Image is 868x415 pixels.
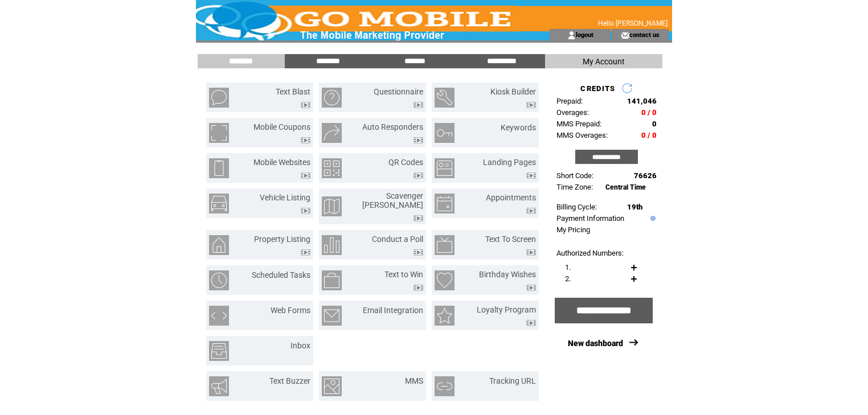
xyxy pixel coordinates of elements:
a: contact us [629,31,660,38]
img: scheduled-tasks.png [209,270,229,290]
span: Central Time [605,183,646,191]
img: video.png [301,208,310,214]
img: video.png [413,249,423,256]
img: video.png [526,172,536,179]
a: Appointments [486,193,536,202]
a: Scavenger [PERSON_NAME] [362,191,423,209]
img: email-integration.png [322,306,342,326]
a: Tracking URL [489,376,536,385]
span: Hello [PERSON_NAME] [598,19,668,27]
a: QR Codes [388,158,423,167]
img: contact_us_icon.gif [621,31,629,40]
a: Text to Win [384,270,423,279]
a: Birthday Wishes [479,270,536,279]
span: Short Code: [556,171,593,180]
span: Overages: [556,108,589,117]
a: logout [576,31,593,38]
img: video.png [413,102,423,108]
img: vehicle-listing.png [209,194,229,213]
a: My Pricing [556,225,590,234]
span: Prepaid: [556,97,583,105]
img: video.png [413,285,423,291]
img: text-to-win.png [322,270,342,290]
span: Time Zone: [556,183,593,191]
span: MMS Prepaid: [556,120,601,128]
img: text-buzzer.png [209,376,229,396]
span: MMS Overages: [556,131,608,139]
a: Email Integration [363,306,423,315]
img: mms.png [322,376,342,396]
a: Auto Responders [362,122,423,132]
img: video.png [526,320,536,326]
img: text-to-screen.png [435,235,455,255]
img: mobile-websites.png [209,158,229,178]
img: mobile-coupons.png [209,123,229,143]
span: 1. [565,263,571,272]
a: Web Forms [271,306,310,315]
span: 0 / 0 [641,108,657,117]
img: video.png [301,249,310,256]
img: property-listing.png [209,235,229,255]
img: keywords.png [435,123,455,143]
img: auto-responders.png [322,123,342,143]
a: Scheduled Tasks [252,270,310,280]
a: Loyalty Program [477,305,536,314]
img: text-blast.png [209,88,229,108]
img: questionnaire.png [322,88,342,108]
img: video.png [526,102,536,108]
a: Vehicle Listing [260,193,310,202]
img: video.png [526,208,536,214]
span: CREDITS [580,84,615,93]
a: Kiosk Builder [490,87,536,96]
img: appointments.png [435,194,455,213]
img: video.png [526,285,536,291]
img: landing-pages.png [435,158,455,178]
img: birthday-wishes.png [435,270,455,290]
span: Billing Cycle: [556,203,597,211]
a: New dashboard [568,339,623,348]
span: 76626 [634,171,657,180]
a: Conduct a Poll [372,235,423,244]
a: Questionnaire [374,87,423,96]
img: video.png [526,249,536,256]
a: Payment Information [556,214,624,223]
span: 0 [652,120,657,128]
img: tracking-url.png [435,376,455,396]
img: qr-codes.png [322,158,342,178]
span: 0 / 0 [641,131,657,139]
a: MMS [405,376,423,385]
img: scavenger-hunt.png [322,196,342,216]
a: Inbox [290,341,310,350]
a: Keywords [501,123,536,132]
a: Text Buzzer [269,376,310,385]
img: video.png [301,137,310,143]
a: Landing Pages [483,158,536,167]
img: kiosk-builder.png [435,88,455,108]
img: web-forms.png [209,306,229,326]
img: inbox.png [209,341,229,361]
img: video.png [301,172,310,179]
img: video.png [413,172,423,179]
span: 141,046 [627,97,657,105]
img: loyalty-program.png [435,306,455,326]
a: Mobile Websites [253,158,310,167]
a: Mobile Coupons [253,122,310,132]
span: Authorized Numbers: [556,249,624,257]
span: 2. [565,274,571,283]
img: help.gif [648,216,656,221]
img: video.png [413,215,423,221]
span: 19th [627,203,642,211]
span: My Account [583,57,625,66]
img: conduct-a-poll.png [322,235,342,255]
a: Text Blast [276,87,310,96]
img: video.png [301,102,310,108]
img: video.png [413,137,423,143]
a: Property Listing [254,235,310,244]
a: Text To Screen [485,235,536,244]
img: account_icon.gif [567,31,576,40]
